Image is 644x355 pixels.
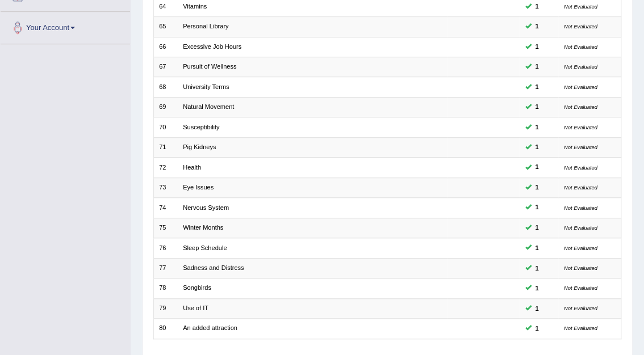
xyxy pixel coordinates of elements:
[153,17,178,37] td: 65
[153,258,178,278] td: 77
[153,218,178,238] td: 75
[532,2,542,12] span: You can still take this question
[564,245,597,251] small: Not Evaluated
[564,164,597,171] small: Not Evaluated
[532,22,542,32] span: You can still take this question
[564,64,597,70] small: Not Evaluated
[153,97,178,117] td: 69
[564,265,597,271] small: Not Evaluated
[183,184,214,191] a: Eye Issues
[183,124,219,130] a: Susceptibility
[532,323,542,333] span: You can still take this question
[183,83,229,90] a: University Terms
[153,77,178,97] td: 68
[532,122,542,133] span: You can still take this question
[532,82,542,92] span: You can still take this question
[564,144,597,150] small: Not Evaluated
[564,3,597,10] small: Not Evaluated
[153,278,178,298] td: 78
[532,42,542,52] span: You can still take this question
[153,158,178,177] td: 72
[564,184,597,191] small: Not Evaluated
[183,143,216,150] a: Pig Kidneys
[564,325,597,331] small: Not Evaluated
[532,303,542,314] span: You can still take this question
[532,162,542,172] span: You can still take this question
[183,103,234,110] a: Natural Movement
[564,84,597,90] small: Not Evaluated
[564,285,597,291] small: Not Evaluated
[183,164,201,171] a: Health
[564,124,597,130] small: Not Evaluated
[564,44,597,50] small: Not Evaluated
[153,37,178,57] td: 66
[532,263,542,273] span: You can still take this question
[183,244,227,251] a: Sleep Schedule
[532,183,542,193] span: You can still take this question
[183,63,236,70] a: Pursuit of Wellness
[532,243,542,253] span: You can still take this question
[153,137,178,157] td: 71
[183,284,211,291] a: Songbirds
[153,198,178,218] td: 74
[153,57,178,77] td: 67
[532,223,542,233] span: You can still take this question
[153,319,178,339] td: 80
[564,305,597,311] small: Not Evaluated
[183,3,207,10] a: Vitamins
[183,264,244,271] a: Sadness and Distress
[532,62,542,72] span: You can still take this question
[564,104,597,110] small: Not Evaluated
[564,205,597,211] small: Not Evaluated
[183,224,223,231] a: Winter Months
[564,23,597,29] small: Not Evaluated
[153,298,178,318] td: 79
[153,177,178,197] td: 73
[183,305,208,311] a: Use of IT
[153,238,178,258] td: 76
[532,202,542,213] span: You can still take this question
[564,225,597,231] small: Not Evaluated
[183,23,228,29] a: Personal Library
[153,117,178,137] td: 70
[183,43,241,50] a: Excessive Job Hours
[532,102,542,112] span: You can still take this question
[1,12,130,40] a: Your Account
[532,142,542,153] span: You can still take this question
[183,324,237,331] a: An added attraction
[183,204,229,211] a: Nervous System
[532,283,542,293] span: You can still take this question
